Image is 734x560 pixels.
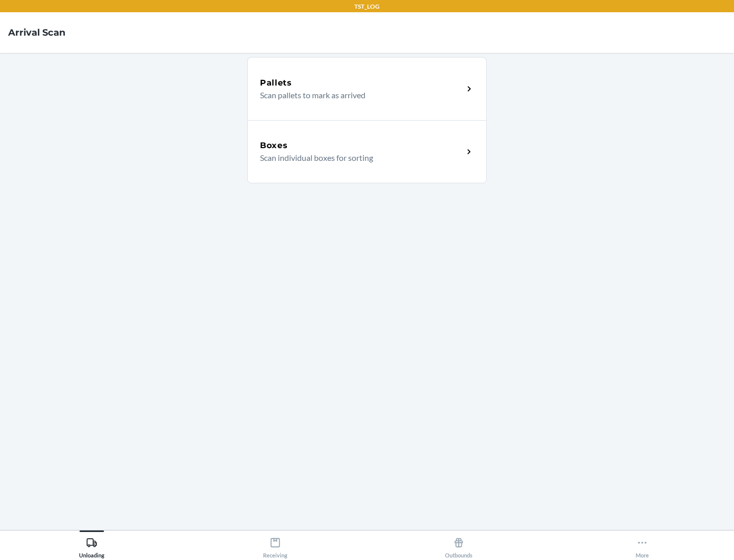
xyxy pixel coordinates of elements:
div: Outbounds [445,533,473,558]
div: Receiving [263,533,287,558]
h5: Boxes [260,139,288,152]
p: TST_LOG [354,2,380,11]
h5: Pallets [260,77,292,89]
h4: Arrival Scan [8,26,65,39]
p: Scan pallets to mark as arrived [260,89,455,101]
div: More [636,533,649,558]
p: Scan individual boxes for sorting [260,152,455,164]
button: More [550,530,734,558]
div: Unloading [79,533,104,558]
button: Outbounds [367,530,550,558]
a: PalletsScan pallets to mark as arrived [247,57,487,120]
button: Receiving [183,530,367,558]
a: BoxesScan individual boxes for sorting [247,120,487,183]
